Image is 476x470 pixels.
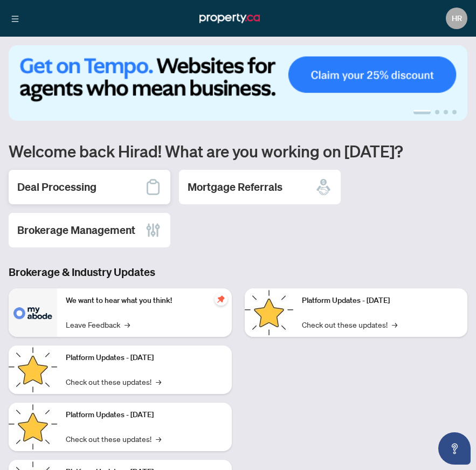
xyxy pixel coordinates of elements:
span: → [156,376,161,388]
button: 3 [444,110,448,114]
p: Platform Updates - [DATE] [302,295,459,307]
a: Check out these updates!→ [66,433,161,445]
span: menu [11,15,19,23]
img: logo [199,11,260,26]
img: Platform Updates - September 16, 2025 [9,345,57,394]
p: Platform Updates - [DATE] [66,409,223,421]
img: Slide 0 [9,45,467,121]
h2: Brokerage Management [17,223,135,238]
h3: Brokerage & Industry Updates [9,265,467,280]
button: 1 [413,110,431,114]
a: Check out these updates!→ [302,319,397,330]
h1: Welcome back Hirad! What are you working on [DATE]? [9,141,467,161]
span: → [156,433,161,445]
p: Platform Updates - [DATE] [66,352,223,364]
img: Platform Updates - July 21, 2025 [9,403,57,451]
button: 2 [435,110,439,114]
p: We want to hear what you think! [66,295,223,307]
span: → [125,319,130,330]
a: Leave Feedback→ [66,319,130,330]
button: Open asap [438,432,471,465]
img: We want to hear what you think! [9,288,57,337]
img: Platform Updates - June 23, 2025 [245,288,293,337]
h2: Mortgage Referrals [188,179,282,195]
a: Check out these updates!→ [66,376,161,388]
button: 4 [452,110,457,114]
span: HR [452,12,462,24]
span: → [392,319,397,330]
span: pushpin [215,293,227,306]
h2: Deal Processing [17,179,96,195]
